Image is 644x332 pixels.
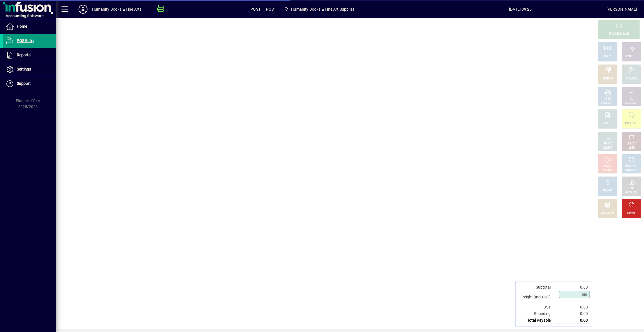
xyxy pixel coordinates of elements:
[629,146,634,150] div: LINE
[603,77,613,81] div: EFTPOS
[604,142,612,146] div: PRICE
[603,189,612,193] div: PROFIT
[3,62,56,76] a: Settings
[601,101,614,105] div: PRODUCT
[625,121,638,126] div: PRODUCT
[3,77,56,91] a: Support
[607,5,637,14] div: [PERSON_NAME]
[556,317,590,324] td: 0.00
[625,164,638,168] div: PRODUCT
[518,291,556,304] td: Freight (Incl GST)
[556,304,590,310] td: 0.00
[604,121,611,126] div: NOTE
[291,5,354,14] span: Humanity Books & Fine Art Supplies
[250,5,261,14] span: POS1
[601,211,614,215] div: DISCOUNT
[434,5,607,14] span: [DATE] 09:25
[266,5,276,14] span: POS1
[627,211,636,215] div: RESET
[604,54,611,59] div: CASH
[626,77,637,81] div: CHARGE
[518,304,556,310] td: GST
[624,168,638,172] div: SUMMARY
[602,168,613,172] div: INVOICE
[3,48,56,62] a: Reports
[627,142,636,146] div: DELETE
[518,317,556,324] td: Total Payable
[630,97,633,101] div: GL
[17,67,31,71] span: Settings
[627,186,636,191] div: RECALL
[604,164,611,168] div: HOLD
[625,101,638,105] div: ACCOUNT
[518,310,556,317] td: Rounding
[3,20,56,34] a: Home
[17,53,30,57] span: Reports
[17,81,31,86] span: Support
[625,191,637,195] div: INVOICES
[518,284,556,291] td: Subtotal
[604,97,611,101] div: MISC
[74,4,92,14] button: Profile
[17,38,34,43] span: POS Entry
[17,24,27,29] span: Home
[609,32,629,36] div: PROCESS SALE
[556,310,590,317] td: 0.00
[556,284,590,291] td: 0.00
[626,54,637,59] div: CHEQUE
[282,4,357,14] span: Humanity Books & Fine Art Supplies
[603,146,613,150] div: SELECT
[92,5,142,14] div: Humanity Books & Fine Arts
